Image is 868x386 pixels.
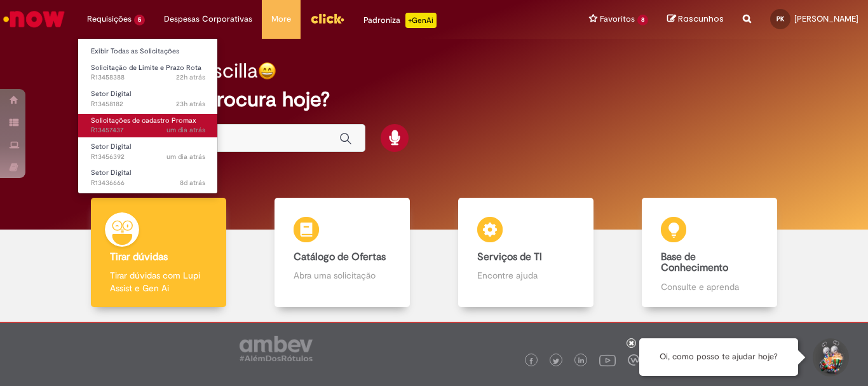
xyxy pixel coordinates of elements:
[91,99,205,109] span: R13458182
[166,125,205,135] span: um dia atrás
[811,338,849,376] button: Iniciar Conversa de Suporte
[628,354,639,366] img: logo_footer_workplace.png
[91,168,131,177] span: Setor Digital
[553,358,559,364] img: logo_footer_twitter.png
[180,178,205,188] span: 8d atrás
[166,152,205,162] span: um dia atrás
[91,178,205,188] span: R13436666
[661,280,757,293] p: Consulte e aprenda
[180,178,205,188] time: 21/08/2025 14:40:20
[91,89,131,99] span: Setor Digital
[78,166,218,190] a: Aberto R13436666 : Setor Digital
[78,140,218,163] a: Aberto R13456392 : Setor Digital
[294,251,386,263] b: Catálogo de Ofertas
[176,72,205,82] time: 28/08/2025 14:49:35
[91,142,131,151] span: Setor Digital
[91,152,205,162] span: R13456392
[78,61,218,85] a: Aberto R13458388 : Solicitação de Limite e Prazo Rota
[578,357,585,365] img: logo_footer_linkedin.png
[67,198,250,308] a: Tirar dúvidas Tirar dúvidas com Lupi Assist e Gen Ai
[91,72,205,83] span: R13458388
[794,13,858,24] span: [PERSON_NAME]
[78,45,218,59] a: Exibir Todas as Solicitações
[678,13,724,25] span: Rascunhos
[310,9,344,28] img: click_logo_yellow_360x200.png
[250,198,434,308] a: Catálogo de Ofertas Abra uma solicitação
[477,269,574,282] p: Encontre ajuda
[405,13,437,28] p: +GenAi
[90,88,778,111] h2: O que você procura hoje?
[240,336,313,361] img: logo_footer_ambev_rotulo_gray.png
[87,13,132,25] span: Requisições
[1,6,67,32] img: ServiceNow
[91,116,196,125] span: Solicitações de cadastro Promax
[600,13,635,25] span: Favoritos
[91,63,201,72] span: Solicitação de Limite e Prazo Rota
[271,13,291,25] span: More
[639,338,798,376] div: Oi, como posso te ajudar hoje?
[477,251,542,263] b: Serviços de TI
[166,152,205,162] time: 28/08/2025 09:53:28
[667,13,724,25] a: Rascunhos
[166,125,205,135] time: 28/08/2025 11:57:29
[363,13,437,28] div: Padroniza
[637,15,648,25] span: 8
[528,358,534,364] img: logo_footer_facebook.png
[164,13,252,25] span: Despesas Corporativas
[776,15,784,23] span: PK
[78,87,218,111] a: Aberto R13458182 : Setor Digital
[176,99,205,109] time: 28/08/2025 14:18:05
[78,114,218,137] a: Aberto R13457437 : Solicitações de cadastro Promax
[176,99,205,109] span: 23h atrás
[258,62,276,80] img: happy-face.png
[618,198,801,308] a: Base de Conhecimento Consulte e aprenda
[91,125,205,135] span: R13457437
[134,15,145,25] span: 5
[661,251,728,275] b: Base de Conhecimento
[110,251,168,263] b: Tirar dúvidas
[434,198,618,308] a: Serviços de TI Encontre ajuda
[294,269,390,282] p: Abra uma solicitação
[78,38,218,194] ul: Requisições
[110,269,207,294] p: Tirar dúvidas com Lupi Assist e Gen Ai
[599,352,616,368] img: logo_footer_youtube.png
[176,72,205,82] span: 22h atrás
